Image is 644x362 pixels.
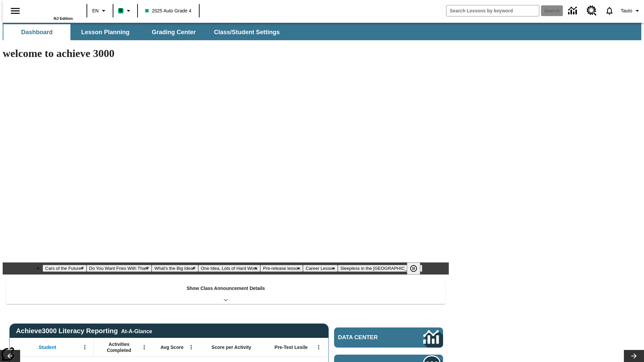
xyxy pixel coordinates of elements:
[89,5,111,17] button: Language: EN, Select a language
[334,327,443,348] a: Data Center
[186,342,196,352] button: Open Menu
[5,1,25,21] button: Open side menu
[80,342,90,352] button: Open Menu
[152,28,196,36] span: Grading Center
[121,327,152,335] div: At-A-Glance
[583,2,601,20] a: Resource Center, Will open in new tab
[39,344,56,350] span: Student
[140,24,207,40] button: Grading Center
[97,341,141,353] span: Activities Completed
[407,262,420,275] button: Pause
[160,344,183,350] span: Avg Score
[16,327,152,335] span: Achieve3000 Literacy Reporting
[446,5,539,16] input: search field
[21,28,53,36] span: Dashboard
[29,2,73,20] div: Home
[618,5,644,17] button: Profile/Settings
[209,24,285,40] button: Class/Student Settings
[186,285,265,292] p: Show Class Announcement Details
[275,344,308,350] span: Pre-Test Lexile
[601,2,618,19] a: Notifications
[119,6,122,15] span: B
[6,281,445,304] div: Show Class Announcement Details
[314,342,324,352] button: Open Menu
[72,24,139,40] button: Lesson Planning
[54,16,73,20] span: NJ Edition
[3,24,286,40] div: SubNavbar
[139,342,149,352] button: Open Menu
[43,265,87,272] button: Slide 1 Cars of the Future?
[92,7,99,14] span: EN
[624,350,644,362] button: Lesson carousel, Next
[198,265,260,272] button: Slide 4 One Idea, Lots of Hard Work
[212,344,252,350] span: Score per Activity
[407,262,427,275] div: Pause
[214,28,280,36] span: Class/Student Settings
[621,7,632,14] span: Tauto
[87,265,152,272] button: Slide 2 Do You Want Fries With That?
[115,5,135,17] button: Boost Class color is mint green. Change class color
[29,3,73,16] a: Home
[564,2,583,20] a: Data Center
[3,23,641,40] div: SubNavbar
[338,334,401,341] span: Data Center
[81,28,129,36] span: Lesson Planning
[303,265,337,272] button: Slide 6 Career Lesson
[3,47,449,60] h1: welcome to achieve 3000
[260,265,303,272] button: Slide 5 Pre-release lesson
[338,265,423,272] button: Slide 7 Sleepless in the Animal Kingdom
[152,265,198,272] button: Slide 3 What's the Big Idea?
[145,7,192,14] span: 2025 Auto Grade 4
[3,24,70,40] button: Dashboard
